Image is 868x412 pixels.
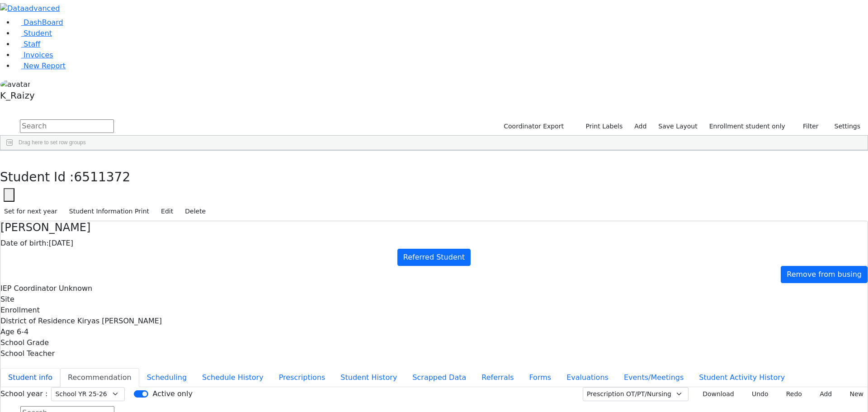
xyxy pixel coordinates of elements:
button: Recommendation [60,368,139,387]
label: IEP Coordinator [0,283,57,294]
a: Student [14,29,52,38]
span: DashBoard [24,18,63,27]
span: Invoices [24,51,53,59]
span: Student [24,29,52,38]
button: Evaluations [559,368,616,387]
span: New Report [24,62,66,70]
button: Add [810,387,836,401]
button: Redo [776,387,806,401]
label: Site [0,294,14,305]
button: Events/Meetings [616,368,691,387]
label: Date of birth: [0,238,49,249]
button: Download [692,387,738,401]
span: Kiryas [PERSON_NAME] [77,317,162,325]
span: Staff [24,40,40,48]
label: Enrollment [0,305,40,316]
button: Student info [0,368,60,387]
label: District of Residence [0,316,75,327]
h4: [PERSON_NAME] [0,221,868,234]
span: Drag here to set row groups [19,139,86,146]
button: Forms [521,368,559,387]
button: Coordinator Export [498,119,568,133]
button: Scrapped Data [405,368,474,387]
span: 6511372 [74,170,131,185]
button: Scheduling [139,368,194,387]
button: Undo [742,387,773,401]
button: Delete [181,204,210,218]
div: [DATE] [0,238,868,249]
a: Invoices [14,51,53,59]
button: Student Information Print [65,204,153,218]
a: Remove from busing [781,266,868,283]
label: Enrollment student only [705,119,789,133]
button: Save Layout [654,119,701,133]
a: New Report [14,62,66,70]
a: DashBoard [14,18,63,27]
label: Active only [152,388,192,399]
button: Referrals [474,368,521,387]
a: Add [630,119,651,133]
button: New [840,387,868,401]
button: Student History [333,368,405,387]
label: School year : [0,388,47,399]
label: School Teacher [0,348,55,359]
button: Print Labels [575,119,627,133]
button: Schedule History [194,368,271,387]
label: Age [0,327,14,337]
button: Prescriptions [271,368,333,387]
span: 6-4 [17,327,28,336]
a: Staff [14,40,40,48]
input: Search [20,119,114,133]
button: Student Activity History [691,368,793,387]
span: Remove from busing [787,270,862,279]
span: Unknown [59,284,92,293]
label: School Grade [0,337,49,348]
button: Settings [823,119,864,133]
button: Edit [157,204,177,218]
button: Filter [791,119,823,133]
a: Referred Student [397,249,471,266]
